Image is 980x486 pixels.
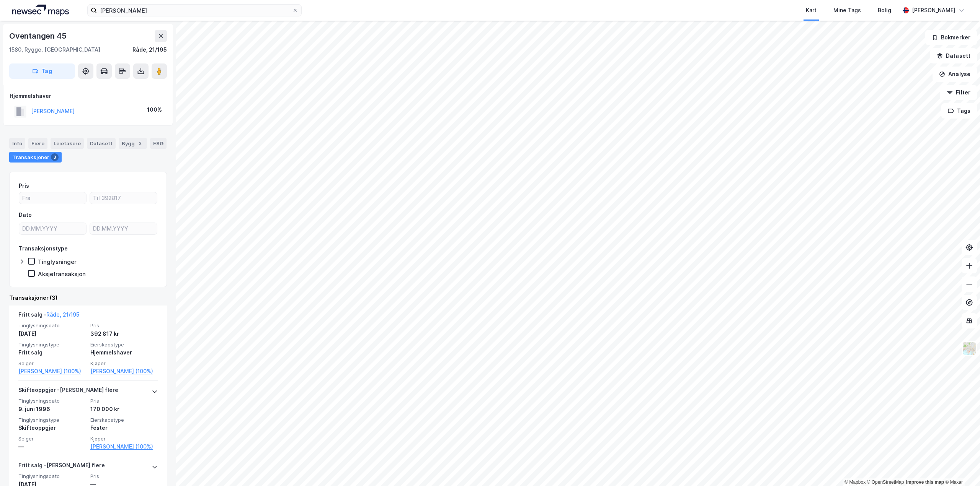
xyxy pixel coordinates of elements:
[18,348,86,357] div: Fritt salg
[90,329,158,338] div: 392 817 kr
[18,442,86,451] div: —
[18,385,118,398] div: Skifteoppgjør - [PERSON_NAME] flere
[10,91,167,101] div: Hjemmelshaver
[878,6,891,15] div: Bolig
[18,322,86,329] span: Tinglysningsdato
[18,417,86,423] span: Tinglysningstype
[930,48,977,63] button: Datasett
[90,417,158,423] span: Eierskapstype
[844,479,866,485] a: Mapbox
[90,367,158,376] a: [PERSON_NAME] (100%)
[90,398,158,404] span: Pris
[19,210,32,219] div: Dato
[12,5,69,16] img: logo.a4113a55bc3d86da70a041830d287a7e.svg
[18,436,86,442] span: Selger
[51,153,59,161] div: 3
[90,322,158,329] span: Pris
[912,6,955,15] div: [PERSON_NAME]
[132,45,167,54] div: Råde, 21/195
[9,45,100,54] div: 1580, Rygge, [GEOGRAPHIC_DATA]
[19,244,68,253] div: Transaksjonstype
[90,360,158,367] span: Kjøper
[18,367,86,376] a: [PERSON_NAME] (100%)
[9,293,167,302] div: Transaksjoner (3)
[933,67,977,82] button: Analyse
[97,5,292,16] input: Søk på adresse, matrikkel, gårdeiere, leietakere eller personer
[18,310,79,322] div: Fritt salg -
[962,341,977,356] img: Z
[906,479,944,485] a: Improve this map
[18,341,86,348] span: Tinglysningstype
[19,181,29,190] div: Pris
[19,223,86,234] input: DD.MM.YYYY
[942,449,980,486] iframe: Chat Widget
[9,30,68,42] div: Oventangen 45
[90,341,158,348] span: Eierskapstype
[18,398,86,404] span: Tinglysningsdato
[87,138,116,149] div: Datasett
[90,442,158,451] a: [PERSON_NAME] (100%)
[867,479,904,485] a: OpenStreetMap
[38,258,77,265] div: Tinglysninger
[28,138,47,149] div: Eiere
[46,311,79,318] a: Råde, 21/195
[18,329,86,338] div: [DATE]
[806,6,817,15] div: Kart
[9,63,75,79] button: Tag
[147,105,162,114] div: 100%
[90,423,158,432] div: Fester
[18,405,86,414] div: 9. juni 1996
[90,223,157,234] input: DD.MM.YYYY
[119,138,147,149] div: Bygg
[90,473,158,479] span: Pris
[941,103,977,119] button: Tags
[18,423,86,432] div: Skifteoppgjør
[51,138,84,149] div: Leietakere
[925,30,977,45] button: Bokmerker
[38,270,86,278] div: Aksjetransaksjon
[90,436,158,442] span: Kjøper
[940,85,977,100] button: Filter
[833,6,861,15] div: Mine Tags
[18,473,86,479] span: Tinglysningsdato
[90,405,158,414] div: 170 000 kr
[90,192,157,204] input: Til 392817
[150,138,167,149] div: ESG
[18,360,86,367] span: Selger
[136,140,144,147] div: 2
[9,152,62,163] div: Transaksjoner
[18,461,105,473] div: Fritt salg - [PERSON_NAME] flere
[19,192,86,204] input: Fra
[90,348,158,357] div: Hjemmelshaver
[9,138,25,149] div: Info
